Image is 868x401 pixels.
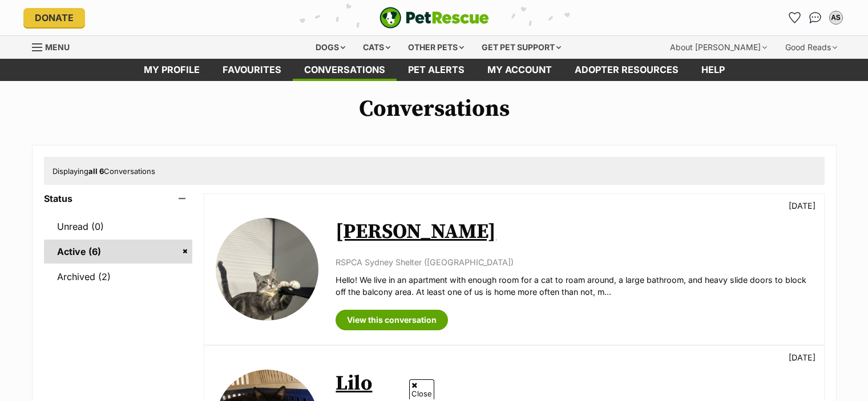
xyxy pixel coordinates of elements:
[336,256,812,268] p: RSPCA Sydney Shelter ([GEOGRAPHIC_DATA])
[789,351,815,363] p: [DATE]
[44,265,193,289] a: Archived (2)
[830,12,842,23] div: AS
[777,36,845,59] div: Good Reads
[690,59,736,81] a: Help
[44,214,193,238] a: Unread (0)
[380,7,489,29] a: PetRescue
[45,42,70,52] span: Menu
[53,167,155,176] span: Displaying Conversations
[380,7,489,29] img: logo-e224e6f780fb5917bec1dbf3a21bbac754714ae5b6737aabdf751b685950b380.svg
[400,36,472,59] div: Other pets
[32,36,78,56] a: Menu
[397,59,476,81] a: Pet alerts
[786,9,845,27] ul: Account quick links
[44,240,193,264] a: Active (6)
[44,193,193,204] header: Status
[789,200,815,212] p: [DATE]
[409,379,434,399] span: Close
[293,59,397,81] a: conversations
[211,59,293,81] a: Favourites
[132,59,211,81] a: My profile
[308,36,353,59] div: Dogs
[355,36,398,59] div: Cats
[336,219,496,245] a: [PERSON_NAME]
[806,9,825,27] a: Conversations
[786,9,804,27] a: Favourites
[662,36,775,59] div: About [PERSON_NAME]
[809,12,821,23] img: chat-41dd97257d64d25036548639549fe6c8038ab92f7586957e7f3b1b290dea8141.svg
[216,218,318,321] img: Aragon
[476,59,563,81] a: My account
[88,167,104,176] strong: all 6
[827,9,845,27] button: My account
[23,8,85,27] a: Donate
[474,36,569,59] div: Get pet support
[563,59,690,81] a: Adopter resources
[336,274,812,298] p: Hello! We live in an apartment with enough room for a cat to roam around, a large bathroom, and h...
[336,371,372,396] a: Lilo
[336,310,448,330] a: View this conversation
